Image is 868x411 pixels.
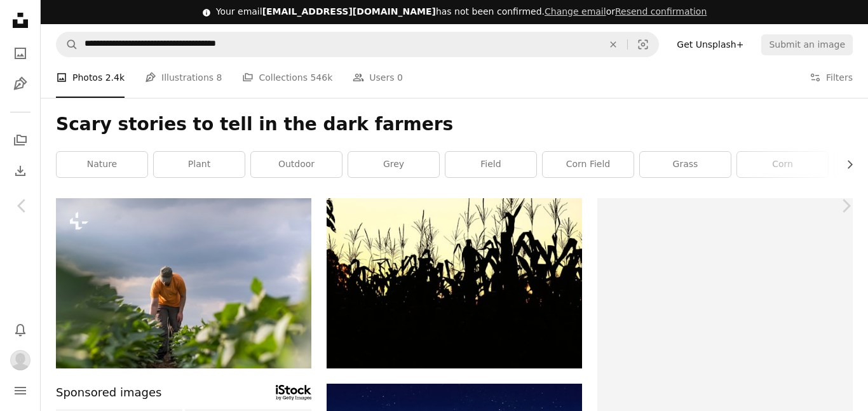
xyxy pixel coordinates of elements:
[262,6,436,17] span: [EMAIL_ADDRESS][DOMAIN_NAME]
[216,6,707,18] div: Your email has not been confirmed.
[56,384,161,402] span: Sponsored images
[56,277,311,288] a: Farmer in soybean fields. Growth, outdoor.
[154,152,245,177] a: plant
[8,71,33,97] a: Illustrations
[599,32,627,57] button: Clear
[640,152,731,177] a: grass
[545,6,606,17] a: Change email
[242,57,332,98] a: Collections 546k
[56,32,659,57] form: Find visuals sitewide
[8,128,33,153] a: Collections
[8,378,33,403] button: Menu
[348,152,439,177] a: grey
[327,277,582,288] a: A silhouette of a cornfield at sunset
[397,71,403,84] span: 0
[8,317,33,342] button: Notifications
[545,6,707,17] span: or
[810,57,853,98] button: Filters
[628,32,658,57] button: Visual search
[353,57,403,98] a: Users 0
[10,350,31,370] img: Avatar of user destinee mcquaid
[737,152,828,177] a: corn
[327,198,582,368] img: A silhouette of a cornfield at sunset
[251,152,342,177] a: outdoor
[145,57,222,98] a: Illustrations 8
[8,41,33,66] a: Photos
[824,145,868,267] a: Next
[310,71,332,84] span: 546k
[761,34,853,55] button: Submit an image
[57,152,147,177] a: nature
[57,32,78,57] button: Search Unsplash
[669,34,751,55] a: Get Unsplash+
[445,152,536,177] a: field
[615,6,707,18] button: Resend confirmation
[543,152,634,177] a: corn field
[56,198,311,368] img: Farmer in soybean fields. Growth, outdoor.
[8,347,33,373] button: Profile
[56,113,853,136] h1: Scary stories to tell in the dark farmers
[217,71,222,84] span: 8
